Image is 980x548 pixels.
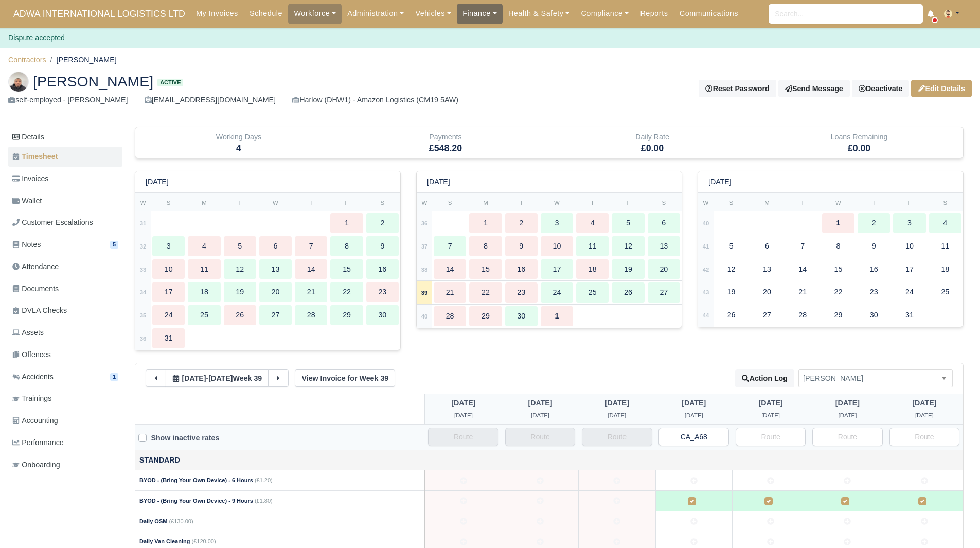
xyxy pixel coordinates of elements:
[12,261,59,273] span: Attendance
[627,200,630,206] small: F
[342,4,409,24] a: Administration
[778,80,850,97] a: Send Message
[421,267,428,273] strong: 38
[469,306,502,326] div: 29
[366,213,399,233] div: 2
[911,80,972,97] a: Edit Details
[835,399,860,407] span: 5 days ago
[708,178,732,186] h6: [DATE]
[612,259,644,279] div: 19
[822,236,854,256] div: 8
[421,290,428,296] strong: 39
[330,213,363,233] div: 1
[469,213,502,233] div: 1
[893,259,925,279] div: 17
[288,4,342,24] a: Workforce
[8,388,122,409] a: Trainings
[715,259,747,279] div: 12
[555,312,559,320] strong: 1
[428,428,498,446] input: Route
[852,80,909,97] a: Deactivate
[330,282,363,302] div: 22
[557,131,748,143] div: Daily Rate
[425,470,502,491] td: 2025-09-21 Not Editable
[505,428,576,446] input: Route
[505,236,538,256] div: 9
[674,4,744,24] a: Communications
[801,200,805,206] small: T
[503,4,576,24] a: Health & Safety
[469,236,502,256] div: 8
[929,213,961,233] div: 4
[929,282,961,302] div: 25
[579,470,655,491] td: 2025-09-23 Not Editable
[8,235,122,255] a: Notes 5
[110,241,118,249] span: 5
[381,200,385,206] small: S
[366,236,399,256] div: 9
[557,143,748,154] h5: £0.00
[787,305,819,325] div: 28
[751,305,783,325] div: 27
[1,63,979,115] div: Javone Blackwood
[736,428,806,446] input: Route
[893,236,925,256] div: 10
[579,491,655,511] td: 2025-09-23 Not Editable
[140,267,147,273] strong: 33
[110,373,118,381] span: 1
[858,305,890,325] div: 30
[157,79,183,86] span: Active
[182,374,206,382] span: 1 week ago
[858,259,890,279] div: 16
[238,200,242,206] small: T
[648,259,680,279] div: 20
[8,56,46,64] a: Contractors
[908,200,912,206] small: F
[434,259,466,279] div: 14
[682,399,706,407] span: 1 week ago
[469,282,502,303] div: 22
[608,412,626,418] span: 1 week ago
[8,128,122,147] a: Details
[715,282,747,302] div: 19
[135,127,342,158] div: Working Days
[554,200,560,206] small: W
[140,289,147,295] strong: 34
[409,4,457,24] a: Vehicles
[12,371,54,383] span: Accidents
[549,127,756,158] div: Daily Rate
[8,411,122,431] a: Accounting
[759,399,783,407] span: 6 days ago
[145,94,276,106] div: [EMAIL_ADDRESS][DOMAIN_NAME]
[295,259,327,279] div: 14
[893,305,925,325] div: 31
[366,282,399,302] div: 23
[139,518,167,524] strong: Daily OSM
[188,236,220,256] div: 4
[541,259,573,279] div: 17
[858,213,890,233] div: 2
[703,243,709,250] strong: 41
[259,236,292,256] div: 6
[929,259,961,279] div: 18
[366,259,399,279] div: 16
[8,367,122,387] a: Accidents 1
[259,259,292,279] div: 13
[699,80,776,97] button: Reset Password
[139,456,180,464] strong: Standard
[425,491,502,511] td: 2025-09-21 Not Editable
[259,282,292,302] div: 20
[421,243,428,250] strong: 37
[756,127,963,158] div: Loans Remaining
[152,236,185,256] div: 3
[893,213,925,233] div: 3
[152,305,185,325] div: 24
[576,259,609,279] div: 18
[202,200,206,206] small: M
[427,178,450,186] h6: [DATE]
[505,306,538,326] div: 30
[735,369,794,387] button: Action Log
[139,498,253,504] strong: BYOD - (Bring Your Own Device) - 9 Hours
[889,428,960,446] input: Route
